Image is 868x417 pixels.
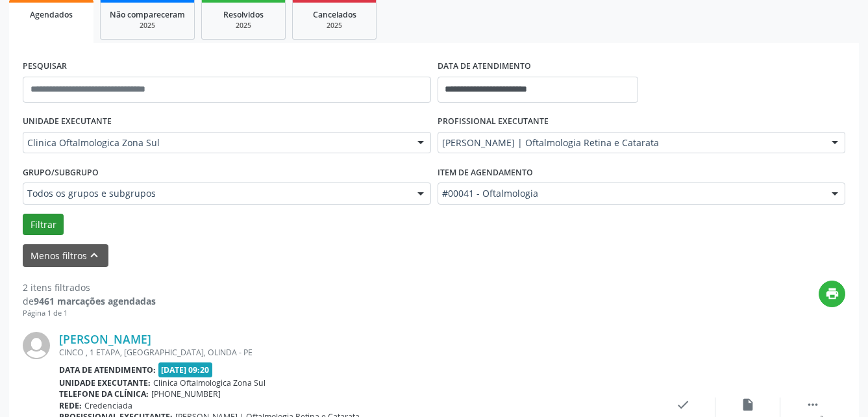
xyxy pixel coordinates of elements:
span: Clinica Oftalmologica Zona Sul [27,136,404,149]
label: UNIDADE EXECUTANTE [23,112,112,132]
div: Página 1 de 1 [23,308,156,319]
div: CINCO , 1 ETAPA, [GEOGRAPHIC_DATA], OLINDA - PE [59,347,651,358]
span: Resolvidos [223,9,264,20]
div: 2025 [110,21,185,31]
div: 2025 [302,21,367,31]
span: Agendados [30,9,73,20]
i: check [676,398,690,412]
i: print [825,286,839,301]
img: img [23,332,50,359]
b: Data de atendimento: [59,364,156,375]
span: Clinica Oftalmologica Zona Sul [153,377,266,388]
div: 2025 [211,21,276,31]
span: [PHONE_NUMBER] [151,388,221,399]
label: Grupo/Subgrupo [23,162,99,183]
i: keyboard_arrow_up [87,248,101,262]
div: 2 itens filtrados [23,281,156,294]
span: Não compareceram [110,9,185,20]
b: Unidade executante: [59,377,151,388]
b: Rede: [59,400,82,411]
span: Todos os grupos e subgrupos [27,187,404,200]
label: Item de agendamento [438,162,533,183]
i:  [806,398,820,412]
span: [PERSON_NAME] | Oftalmologia Retina e Catarata [442,136,819,149]
label: DATA DE ATENDIMENTO [438,57,531,77]
a: [PERSON_NAME] [59,332,151,346]
button: print [819,281,845,307]
div: de [23,294,156,308]
button: Filtrar [23,214,64,236]
label: PROFISSIONAL EXECUTANTE [438,112,549,132]
i: insert_drive_file [741,398,755,412]
button: Menos filtroskeyboard_arrow_up [23,244,108,267]
label: PESQUISAR [23,57,67,77]
span: Cancelados [313,9,356,20]
span: #00041 - Oftalmologia [442,187,819,200]
strong: 9461 marcações agendadas [34,295,156,307]
span: Credenciada [84,400,132,411]
span: [DATE] 09:20 [158,362,213,377]
b: Telefone da clínica: [59,388,149,399]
